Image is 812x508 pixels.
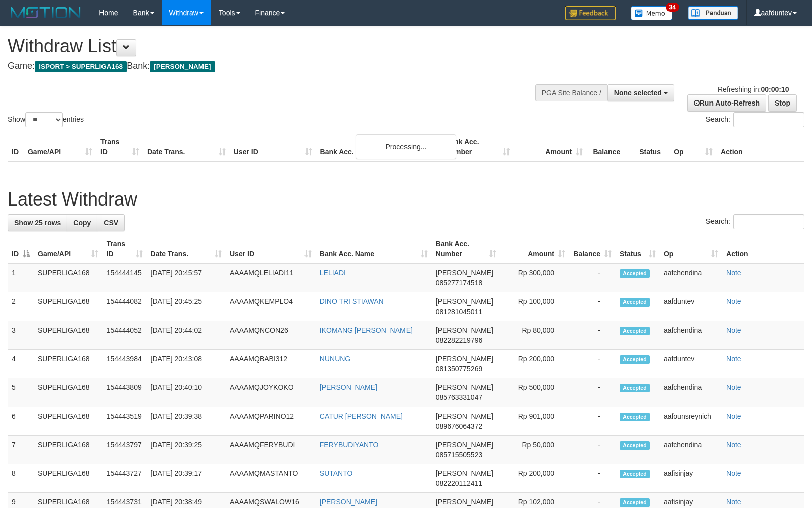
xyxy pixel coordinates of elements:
a: CSV [97,214,125,231]
th: User ID [230,133,316,161]
span: [PERSON_NAME] [436,441,493,449]
label: Search: [706,112,804,127]
td: - [569,321,616,350]
th: Bank Acc. Number: activate to sort column ascending [432,235,500,263]
a: Note [726,326,741,334]
span: Accepted [620,441,650,450]
th: Bank Acc. Name [316,133,442,161]
td: [DATE] 20:45:25 [147,292,226,321]
td: [DATE] 20:43:08 [147,350,226,378]
span: [PERSON_NAME] [436,469,493,477]
td: [DATE] 20:44:02 [147,321,226,350]
td: SUPERLIGA168 [34,407,103,436]
span: Copy 081350775269 to clipboard [436,365,482,373]
span: [PERSON_NAME] [436,412,493,420]
td: SUPERLIGA168 [34,378,103,407]
td: [DATE] 20:39:38 [147,407,226,436]
td: 154443519 [103,407,147,436]
a: LELIADI [320,269,346,277]
td: 154444082 [103,292,147,321]
a: Note [726,441,741,449]
th: Op [670,133,717,161]
td: Rp 200,000 [500,464,569,493]
span: Show 25 rows [14,219,61,227]
td: 1 [8,263,34,292]
th: Action [717,133,804,161]
a: Run Auto-Refresh [687,94,766,112]
td: Rp 300,000 [500,263,569,292]
span: 34 [666,3,679,12]
td: 154443809 [103,378,147,407]
span: CSV [104,219,118,227]
span: Refreshing in: [718,85,789,93]
td: Rp 80,000 [500,321,569,350]
button: None selected [607,84,674,101]
td: 154443797 [103,436,147,464]
a: CATUR [PERSON_NAME] [320,412,403,420]
td: 4 [8,350,34,378]
td: - [569,350,616,378]
th: Status [635,133,670,161]
td: 154443984 [103,350,147,378]
td: AAAAMQLELIADI11 [226,263,316,292]
td: AAAAMQJOYKOKO [226,378,316,407]
td: Rp 100,000 [500,292,569,321]
td: - [569,292,616,321]
label: Show entries [8,112,84,127]
span: Accepted [620,269,650,278]
span: [PERSON_NAME] [436,355,493,363]
span: Accepted [620,470,650,478]
td: 8 [8,464,34,493]
a: SUTANTO [320,469,353,477]
td: AAAAMQBABI312 [226,350,316,378]
input: Search: [733,112,804,127]
input: Search: [733,214,804,229]
th: User ID: activate to sort column ascending [226,235,316,263]
img: Feedback.jpg [565,6,616,20]
th: Balance [587,133,635,161]
td: - [569,407,616,436]
td: 154444052 [103,321,147,350]
td: SUPERLIGA168 [34,350,103,378]
div: Processing... [356,134,456,159]
span: Accepted [620,384,650,392]
div: PGA Site Balance / [535,84,607,101]
h1: Latest Withdraw [8,189,804,210]
td: AAAAMQMASTANTO [226,464,316,493]
td: [DATE] 20:45:57 [147,263,226,292]
td: SUPERLIGA168 [34,321,103,350]
a: Note [726,412,741,420]
td: 6 [8,407,34,436]
td: Rp 901,000 [500,407,569,436]
th: ID [8,133,24,161]
td: - [569,436,616,464]
span: [PERSON_NAME] [436,383,493,391]
th: Bank Acc. Name: activate to sort column ascending [316,235,432,263]
span: Copy 081281045011 to clipboard [436,308,482,316]
td: Rp 50,000 [500,436,569,464]
a: [PERSON_NAME] [320,498,377,506]
td: Rp 200,000 [500,350,569,378]
a: Show 25 rows [8,214,67,231]
th: Game/API: activate to sort column ascending [34,235,103,263]
td: [DATE] 20:39:17 [147,464,226,493]
a: IKOMANG [PERSON_NAME] [320,326,413,334]
label: Search: [706,214,804,229]
span: [PERSON_NAME] [436,326,493,334]
th: Action [722,235,804,263]
th: Date Trans.: activate to sort column ascending [147,235,226,263]
span: Copy 082220112411 to clipboard [436,479,482,487]
th: Amount: activate to sort column ascending [500,235,569,263]
span: Copy 085763331047 to clipboard [436,393,482,401]
h4: Game: Bank: [8,61,531,71]
td: SUPERLIGA168 [34,436,103,464]
td: SUPERLIGA168 [34,263,103,292]
td: AAAAMQKEMPLO4 [226,292,316,321]
td: [DATE] 20:40:10 [147,378,226,407]
span: Accepted [620,355,650,364]
td: AAAAMQNCON26 [226,321,316,350]
th: Amount [514,133,587,161]
td: aafchendina [660,436,722,464]
td: 5 [8,378,34,407]
a: Note [726,269,741,277]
